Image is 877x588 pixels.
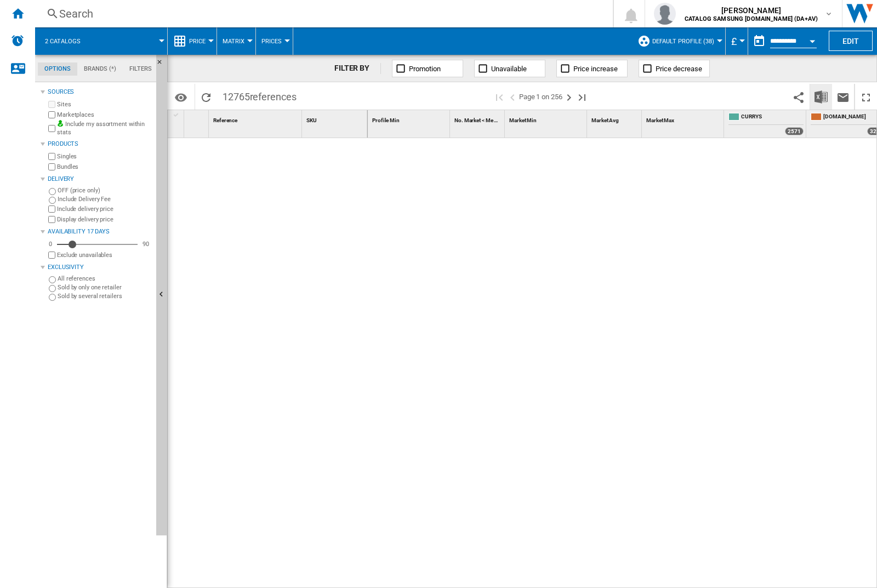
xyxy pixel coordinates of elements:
button: 2 catalogs [45,27,92,55]
input: All references [49,276,56,283]
div: 90 [140,240,152,248]
label: Sites [57,100,152,109]
button: Promotion [392,60,463,77]
button: Matrix [223,27,250,55]
md-tab-item: Options [38,62,77,76]
label: All references [58,275,152,283]
button: Open calendar [802,30,822,49]
button: First page [493,84,506,110]
button: £ [731,27,742,55]
label: Sold by several retailers [58,292,152,300]
div: Sort None [186,110,208,127]
img: profile.jpg [654,3,676,25]
span: Prices [261,38,282,45]
button: Price increase [556,60,628,77]
button: Default profile (38) [652,27,720,55]
span: 12765 [217,84,302,107]
label: Include my assortment within stats [57,120,152,137]
div: Search [59,6,584,21]
input: OFF (price only) [49,188,56,195]
div: No. Market < Me Sort None [452,110,504,127]
button: Reload [195,84,217,110]
div: Sort None [589,110,641,127]
button: md-calendar [748,30,770,52]
span: Unavailable [491,65,527,73]
button: >Previous page [506,84,519,110]
span: Page 1 on 256 [519,84,562,110]
div: FILTER BY [334,63,381,74]
div: Products [48,140,152,149]
span: Price decrease [656,65,702,73]
input: Bundles [48,163,55,170]
button: Next page [562,84,576,110]
md-tab-item: Filters [123,62,158,76]
div: CURRYS 2571 offers sold by CURRYS [726,110,806,138]
input: Include delivery price [48,205,55,213]
span: Price increase [573,65,618,73]
span: £ [731,36,737,47]
span: Reference [213,117,237,123]
div: Sources [48,88,152,96]
button: Send this report by email [832,84,854,110]
label: OFF (price only) [58,186,152,195]
div: Price [173,27,211,55]
div: Exclusivity [48,263,152,272]
span: references [250,91,297,102]
div: Delivery [48,175,152,184]
button: Download in Excel [810,84,832,110]
button: Options [170,87,192,107]
button: Price decrease [639,60,710,77]
input: Display delivery price [48,252,55,259]
button: Hide [156,55,167,535]
md-slider: Availability [57,239,138,250]
span: CURRYS [741,113,804,122]
input: Sold by several retailers [49,294,56,301]
md-tab-item: Brands (*) [77,62,123,76]
img: mysite-bg-18x18.png [57,120,64,127]
div: 2 catalogs [41,27,162,55]
md-menu: Currency [726,27,748,55]
label: Marketplaces [57,111,152,119]
div: Sort None [452,110,504,127]
div: Reference Sort None [211,110,301,127]
label: Display delivery price [57,215,152,224]
span: Default profile (38) [652,38,714,45]
span: Market Min [509,117,537,123]
div: Profile Min Sort None [370,110,449,127]
label: Sold by only one retailer [58,283,152,292]
div: Sort None [644,110,724,127]
span: Price [189,38,206,45]
div: Sort None [507,110,586,127]
div: SKU Sort None [304,110,367,127]
button: Edit [829,31,873,51]
div: 0 [46,240,55,248]
input: Include my assortment within stats [48,122,55,135]
div: Market Max Sort None [644,110,724,127]
label: Bundles [57,163,152,171]
span: Promotion [409,65,441,73]
label: Singles [57,152,152,161]
button: Unavailable [474,60,545,77]
label: Include Delivery Fee [58,195,152,203]
span: Matrix [223,38,244,45]
label: Include delivery price [57,205,152,213]
input: Sold by only one retailer [49,285,56,292]
div: Default profile (38) [637,27,720,55]
input: Display delivery price [48,216,55,223]
button: Price [189,27,211,55]
b: CATALOG SAMSUNG [DOMAIN_NAME] (DA+AV) [685,15,818,22]
span: Market Max [646,117,674,123]
input: Singles [48,153,55,160]
button: Last page [576,84,589,110]
div: Availability 17 Days [48,227,152,236]
div: Market Avg Sort None [589,110,641,127]
input: Include Delivery Fee [49,197,56,204]
div: Market Min Sort None [507,110,586,127]
button: Hide [156,55,169,75]
span: SKU [306,117,317,123]
button: Prices [261,27,287,55]
span: No. Market < Me [454,117,493,123]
